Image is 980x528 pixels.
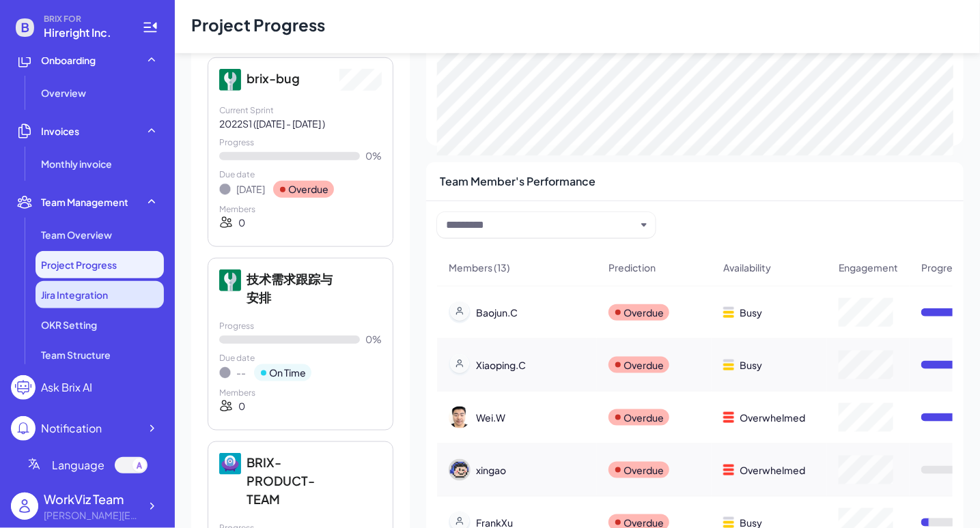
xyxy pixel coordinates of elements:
[219,387,288,399] p: Members
[219,136,288,149] p: Progress
[44,25,126,41] span: Hireright Inc.
[236,366,246,380] span: --
[476,463,506,477] p: xingao
[624,358,664,372] p: Overdue
[449,261,510,274] span: Members (13)
[624,411,664,424] p: Overdue
[740,463,805,477] p: Overwhelmed
[921,261,962,274] span: Progress
[41,195,128,209] span: Team Management
[247,269,334,306] p: 技术需求跟踪与安排
[476,306,518,319] p: Baojun.C
[365,332,382,347] div: 0%
[41,379,92,396] div: Ask Brix AI
[449,407,471,428] img: avatar
[44,14,126,25] span: BRIX FOR
[41,157,112,171] span: Monthly invoice
[219,104,288,117] p: Current Sprint
[52,457,104,473] span: Language
[41,53,96,67] span: Onboarding
[44,490,139,508] div: WorkViz Team
[11,493,38,520] img: user_logo.png
[247,453,334,508] p: BRIX-PRODUCT-TEAM
[723,261,771,274] span: Availability
[247,69,334,87] p: brix-bug
[608,261,656,274] span: Prediction
[449,354,471,376] img: avatar
[236,182,265,196] span: [DATE]
[449,302,471,323] img: avatar
[41,228,112,241] span: Team Overview
[740,306,762,319] p: Busy
[219,320,288,332] p: Progress
[624,463,664,477] p: Overdue
[219,203,288,216] p: Members
[740,358,762,372] p: Busy
[41,420,102,437] div: Notification
[476,358,526,372] p: Xiaoping.C
[41,318,97,332] span: OKR Setting
[740,411,805,424] p: Overwhelmed
[238,399,245,413] span: 0
[41,86,86,100] span: Overview
[839,261,898,274] span: Engagement
[238,216,245,230] span: 0
[624,306,664,319] p: Overdue
[426,162,964,201] div: Team Member's Performance
[449,459,471,481] img: avatar
[476,411,505,424] p: Wei.W
[41,124,79,138] span: Invoices
[41,348,111,362] span: Team Structure
[219,352,288,364] p: Due date
[288,182,328,196] p: Overdue
[269,366,306,380] p: On Time
[219,168,288,181] p: Due date
[41,258,117,272] span: Project Progress
[219,117,382,131] p: 2022S1 ([DATE] - [DATE] )
[41,288,108,302] span: Jira Integration
[44,508,139,523] div: alex@joinbrix.com
[365,149,382,163] div: 0%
